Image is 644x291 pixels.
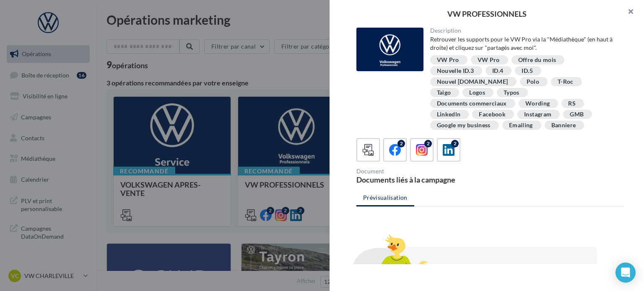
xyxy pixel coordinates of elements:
div: Banniere [551,122,576,129]
div: VW PROFESSIONNELS [343,10,631,18]
div: RS [568,100,576,107]
div: 2 [397,140,405,147]
div: Polo [527,79,539,85]
div: Typos [504,90,519,96]
div: Open Intercom Messenger [615,263,636,283]
div: VW Pro [437,57,459,63]
div: Facebook [479,111,506,118]
div: 2 [451,140,459,147]
div: Google my business [437,122,491,129]
div: Document [356,168,487,174]
div: ID.4 [492,68,503,74]
div: T-Roc [558,79,574,85]
div: Nouvel [DOMAIN_NAME] [437,79,508,85]
div: Taigo [437,90,451,96]
div: Nouvelle ID.3 [437,68,474,74]
div: Documents commerciaux [437,100,507,107]
div: 2 [424,140,432,147]
div: Linkedln [437,111,461,118]
div: Documents liés à la campagne [356,176,487,183]
div: GMB [570,111,584,118]
div: VW Pro [478,57,500,63]
div: Emailing [509,122,533,129]
div: ID.5 [522,68,532,74]
div: Description [430,28,618,33]
div: Wording [525,100,550,107]
div: Retrouver les supports pour le VW Pro via la "Médiathèque" (en haut à droite) et cliquez sur "par... [430,35,618,52]
div: Instagram [524,111,551,118]
div: Offre du mois [518,57,556,63]
div: Logos [469,90,485,96]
